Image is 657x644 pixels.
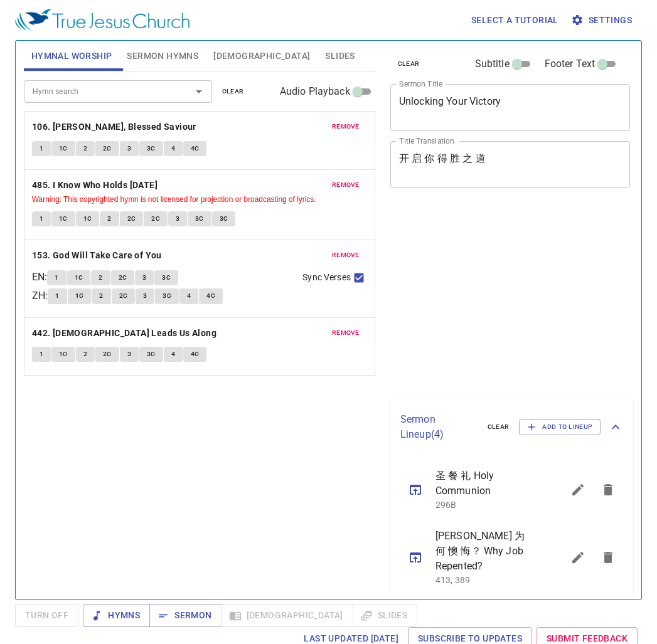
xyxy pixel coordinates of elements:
[176,213,179,224] span: 3
[111,270,135,285] button: 2C
[40,213,43,224] span: 1
[91,270,110,285] button: 2
[32,288,48,304] p: ZH :
[127,143,131,154] span: 3
[75,272,83,283] span: 1C
[76,211,100,226] button: 1C
[385,201,584,394] iframe: from-child
[190,83,208,100] button: Open
[187,290,191,302] span: 4
[59,349,68,360] span: 1C
[83,143,87,154] span: 2
[325,48,355,64] span: Slides
[206,290,215,302] span: 4C
[68,288,92,304] button: 1C
[83,604,150,627] button: Hymns
[32,119,196,135] b: 106. [PERSON_NAME], Blessed Saviour
[32,325,219,341] button: 442. [DEMOGRAPHIC_DATA] Leads Us Along
[32,195,316,204] small: Warning: This copyrighted hymn is not licensed for projection or broadcasting of lyrics.
[151,213,160,224] span: 2C
[83,213,92,224] span: 1C
[119,290,128,302] span: 2C
[183,347,207,362] button: 4C
[527,421,592,433] span: Add to Lineup
[144,211,168,226] button: 2C
[32,177,158,193] b: 485. I Know Who Holds [DATE]
[59,213,68,224] span: 1C
[99,290,103,302] span: 2
[55,272,58,283] span: 1
[545,56,596,71] span: Footer Text
[199,288,223,304] button: 4C
[324,119,367,134] button: remove
[480,420,517,435] button: clear
[32,325,216,341] b: 442. [DEMOGRAPHIC_DATA] Leads Us Along
[143,290,147,302] span: 3
[147,143,156,154] span: 3C
[99,272,102,283] span: 2
[51,347,75,362] button: 1C
[107,213,111,224] span: 2
[215,84,252,99] button: clear
[159,608,211,623] span: Sermon
[55,290,59,302] span: 1
[390,399,633,455] div: Sermon Lineup(4)clearAdd to Lineup
[302,271,350,284] span: Sync Verses
[574,13,632,28] span: Settings
[390,56,427,71] button: clear
[212,211,236,226] button: 3C
[398,58,420,70] span: clear
[435,574,533,586] p: 413, 389
[93,608,140,623] span: Hymns
[32,248,162,263] b: 153. God Will Take Care of You
[280,84,350,99] span: Audio Playback
[155,288,179,304] button: 3C
[127,349,131,360] span: 3
[32,270,47,285] p: EN :
[332,179,360,191] span: remove
[100,211,119,226] button: 2
[171,143,175,154] span: 4
[213,48,310,64] span: [DEMOGRAPHIC_DATA]
[47,270,66,285] button: 1
[475,56,510,71] span: Subtitle
[32,177,160,193] button: 485. I Know Who Holds [DATE]
[399,152,622,176] textarea: 开 启 你 得 胜 之 道
[471,13,558,28] span: Select a tutorial
[466,9,564,32] button: Select a tutorial
[147,349,156,360] span: 3C
[40,143,43,154] span: 1
[399,95,622,119] textarea: Unlocking Your Victory
[332,327,360,339] span: remove
[127,48,198,64] span: Sermon Hymns
[92,288,110,304] button: 2
[127,213,136,224] span: 2C
[139,141,163,156] button: 3C
[83,349,87,360] span: 2
[103,349,112,360] span: 2C
[488,421,510,433] span: clear
[164,347,183,362] button: 4
[120,347,139,362] button: 3
[220,213,228,224] span: 3C
[48,288,67,304] button: 1
[324,325,367,340] button: remove
[171,349,175,360] span: 4
[75,290,84,302] span: 1C
[154,270,178,285] button: 3C
[183,141,207,156] button: 4C
[32,248,164,263] button: 153. God Will Take Care of You
[332,250,360,261] span: remove
[67,270,91,285] button: 1C
[188,211,211,226] button: 3C
[136,288,154,304] button: 3
[51,141,75,156] button: 1C
[162,272,171,283] span: 3C
[31,48,112,64] span: Hymnal Worship
[103,143,112,154] span: 2C
[435,499,533,511] p: 296B
[324,177,367,193] button: remove
[32,141,51,156] button: 1
[179,288,198,304] button: 4
[32,211,51,226] button: 1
